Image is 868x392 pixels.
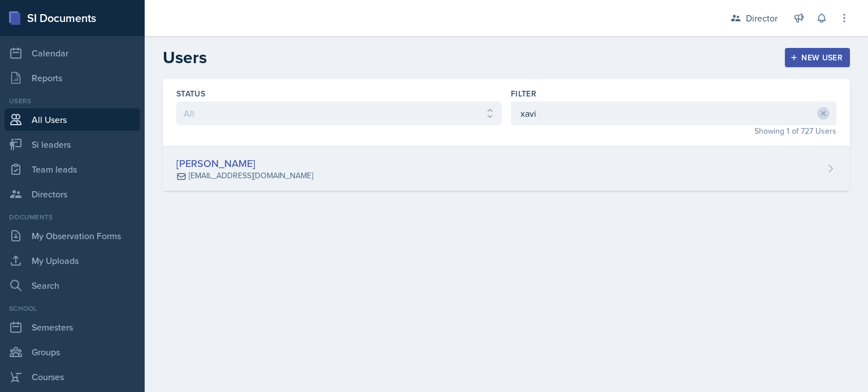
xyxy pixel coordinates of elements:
div: New User [792,53,843,62]
a: All Users [5,108,140,131]
div: [EMAIL_ADDRESS][DOMAIN_NAME] [189,170,313,182]
a: Groups [5,341,140,363]
div: Showing 1 of 727 Users [511,125,836,137]
a: Semesters [5,316,140,338]
a: Reports [5,67,140,89]
div: School [5,303,140,314]
div: Director [746,11,778,25]
input: Filter [511,102,836,125]
a: My Uploads [5,249,140,272]
div: Documents [5,212,140,222]
label: Status [176,88,205,99]
a: Si leaders [5,133,140,156]
label: Filter [511,88,536,99]
a: Calendar [5,42,140,64]
button: New User [785,48,850,67]
a: Team leads [5,158,140,180]
a: Courses [5,365,140,388]
a: Directors [5,183,140,205]
a: [PERSON_NAME] [EMAIL_ADDRESS][DOMAIN_NAME] [163,147,850,191]
div: Users [5,96,140,106]
a: My Observation Forms [5,224,140,247]
h2: Users [163,47,207,68]
div: [PERSON_NAME] [176,156,313,171]
a: Search [5,274,140,297]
